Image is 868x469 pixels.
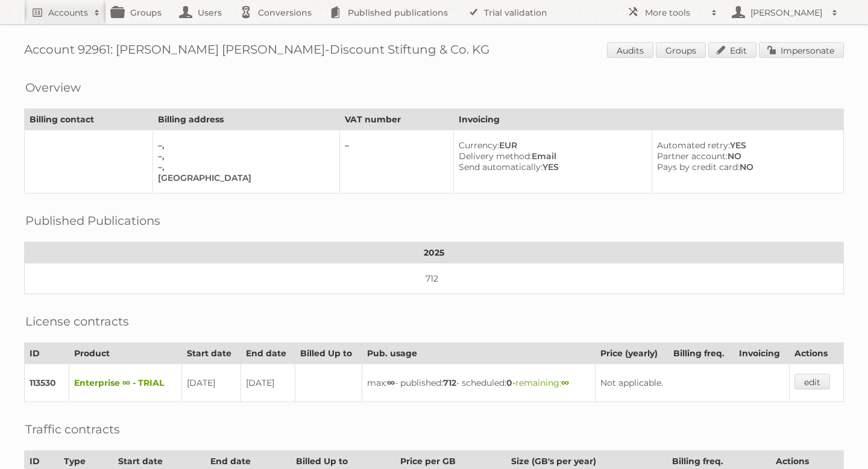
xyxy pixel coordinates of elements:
div: –, [158,162,330,172]
a: Audits [607,42,653,58]
a: Groups [656,42,706,58]
div: [GEOGRAPHIC_DATA] [158,172,330,183]
span: Partner account: [657,151,728,162]
h1: Account 92961: [PERSON_NAME] [PERSON_NAME]-Discount Stiftung & Co. KG [24,42,844,60]
th: Pub. usage [362,343,596,364]
a: Edit [708,42,756,58]
th: Billing address [153,109,340,130]
th: Start date [182,343,241,364]
strong: 0 [506,377,512,388]
th: 2025 [25,242,844,263]
h2: More tools [645,7,705,19]
div: –, [158,140,330,151]
th: End date [241,343,295,364]
span: Send automatically: [459,162,542,172]
th: Actions [789,343,843,364]
div: NO [657,151,834,162]
h2: [PERSON_NAME] [747,7,826,19]
span: Pays by credit card: [657,162,740,172]
th: Product [69,343,182,364]
h2: Accounts [48,7,88,19]
td: – [339,130,453,194]
td: [DATE] [241,364,295,402]
a: Impersonate [759,42,844,58]
th: Invoicing [454,109,844,130]
div: Email [459,151,642,162]
span: Automated retry: [657,140,730,151]
th: Billed Up to [295,343,362,364]
div: YES [459,162,642,172]
th: Billing freq. [668,343,734,364]
th: Price (yearly) [596,343,668,364]
th: VAT number [339,109,453,130]
td: 712 [25,263,844,294]
span: Delivery method: [459,151,532,162]
td: Not applicable. [596,364,789,402]
th: Billing contact [25,109,153,130]
td: max: - published: - scheduled: - [362,364,596,402]
h2: Published Publications [25,212,160,230]
td: [DATE] [182,364,241,402]
div: EUR [459,140,642,151]
span: Currency: [459,140,499,151]
strong: ∞ [561,377,569,388]
h2: Traffic contracts [25,420,120,438]
th: Invoicing [734,343,789,364]
h2: Overview [25,78,81,96]
div: –, [158,151,330,162]
div: NO [657,162,834,172]
div: YES [657,140,834,151]
h2: License contracts [25,312,129,330]
td: 113530 [25,364,69,402]
span: remaining: [515,377,569,388]
strong: 712 [443,377,456,388]
th: ID [25,343,69,364]
td: Enterprise ∞ - TRIAL [69,364,182,402]
a: edit [794,374,830,389]
strong: ∞ [387,377,395,388]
